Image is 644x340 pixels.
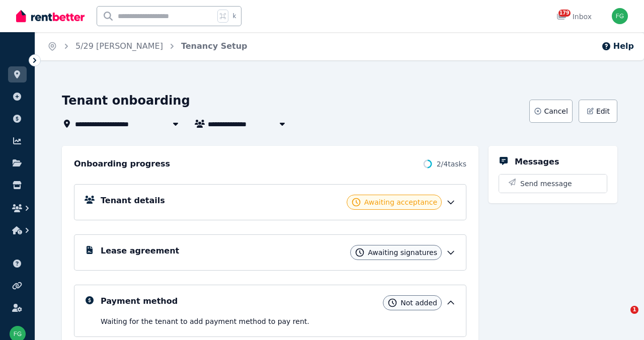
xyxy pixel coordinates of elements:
[101,245,179,257] h5: Lease agreement
[529,100,572,123] button: Cancel
[364,197,437,207] span: Awaiting acceptance
[558,10,571,17] span: 179
[232,12,236,20] span: k
[101,195,165,207] h5: Tenant details
[596,106,610,116] span: Edit
[368,247,437,258] span: Awaiting signatures
[544,106,568,116] span: Cancel
[74,158,170,170] h2: Onboarding progress
[62,93,190,109] h1: Tenant onboarding
[400,298,437,308] span: Not added
[630,306,638,314] span: 1
[75,41,163,51] a: 5/29 [PERSON_NAME]
[515,156,559,168] h5: Messages
[612,8,628,24] img: Franco Gugliotta
[437,159,466,169] span: 2 / 4 tasks
[556,12,592,22] div: Inbox
[610,306,634,330] iframe: Intercom live chat
[579,100,617,123] button: Edit
[35,32,260,60] nav: Breadcrumb
[101,316,456,326] p: Waiting for the tenant to add payment method to pay rent .
[520,179,572,189] span: Send message
[16,9,85,24] img: RentBetter
[101,295,178,307] h5: Payment method
[181,40,248,52] span: Tenancy Setup
[499,175,607,193] button: Send message
[601,40,634,52] button: Help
